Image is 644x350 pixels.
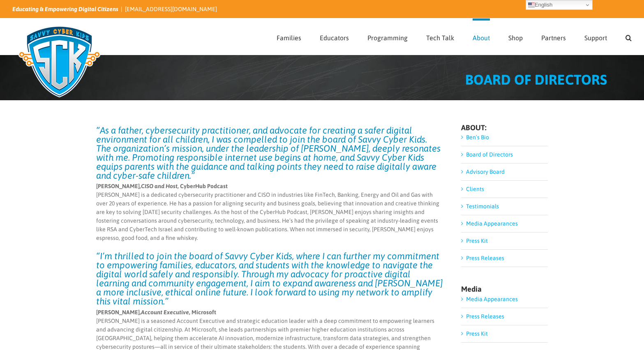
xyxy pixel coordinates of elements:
[96,183,228,189] strong: [PERSON_NAME], , CyberHub Podcast
[96,251,443,306] em: “I’m thrilled to join the board of Savvy Cyber Kids, where I can further my commitment to empower...
[277,35,301,41] span: Families
[367,18,408,55] a: Programming
[466,134,489,140] a: Ben’s Bio
[461,286,548,293] h4: Media
[96,182,443,242] p: [PERSON_NAME] is a dedicated cybersecurity practitioner and CISO in industries like FinTech, Bank...
[584,35,607,41] span: Support
[466,330,488,337] a: Press Kit
[473,35,490,41] span: About
[466,151,513,158] a: Board of Directors
[426,18,454,55] a: Tech Talk
[96,125,441,181] em: “As a father, cybersecurity practitioner, and advocate for creating a safer digital environment f...
[466,237,488,244] a: Press Kit
[320,35,349,41] span: Educators
[125,6,217,12] a: [EMAIL_ADDRESS][DOMAIN_NAME]
[508,18,523,55] a: Shop
[541,18,566,55] a: Partners
[626,18,632,55] a: Search
[466,296,518,302] a: Media Appearances
[465,71,607,87] span: BOARD OF DIRECTORS
[466,313,504,320] a: Press Releases
[141,183,178,189] em: CISO and Host
[12,6,118,12] i: Educating & Empowering Digital Citizens
[367,35,408,41] span: Programming
[508,35,523,41] span: Shop
[473,18,490,55] a: About
[466,220,518,227] a: Media Appearances
[528,2,535,8] img: en
[12,21,106,103] img: Savvy Cyber Kids Logo
[466,186,484,192] a: Clients
[466,203,499,210] a: Testimonials
[584,18,607,55] a: Support
[466,168,505,175] a: Advisory Board
[277,18,632,55] nav: Main Menu
[277,18,301,55] a: Families
[466,255,504,261] a: Press Releases
[541,35,566,41] span: Partners
[461,124,548,131] h4: ABOUT:
[141,309,189,315] em: Account Executive
[96,309,216,315] strong: [PERSON_NAME], , Microsoft
[426,35,454,41] span: Tech Talk
[320,18,349,55] a: Educators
